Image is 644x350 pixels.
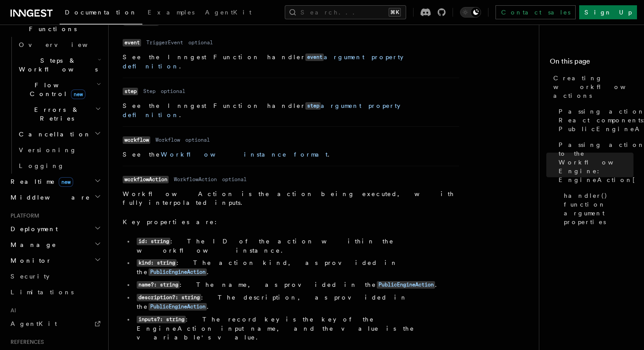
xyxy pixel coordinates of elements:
span: Documentation [65,9,137,16]
code: name?: string [137,281,180,289]
button: Errors & Retries [15,102,103,126]
span: handler() function argument properties [564,191,633,226]
dd: TriggerEvent [146,39,183,46]
code: workflowAction [123,176,169,183]
a: Documentation [60,3,142,25]
dd: Workflow [156,136,180,143]
dd: optional [185,136,210,143]
a: Sign Up [579,5,637,19]
span: AgentKit [11,320,57,327]
button: Manage [7,237,103,253]
h4: On this page [550,56,633,70]
code: event [123,39,141,46]
a: handler() function argument properties [560,188,633,230]
span: new [59,177,73,187]
a: Workflow instance format [161,151,328,158]
a: Limitations [7,284,103,300]
li: : The description, as provided in the . [134,293,459,311]
code: description?: string [137,294,201,301]
a: AgentKit [200,3,257,24]
li: : The action kind, as provided in the . [134,258,459,277]
code: inputs?: string [137,316,186,323]
span: Logging [19,162,64,169]
a: Creating workflow actions [550,70,633,104]
code: workflow [123,136,150,144]
dd: optional [161,88,185,95]
span: Middleware [7,193,90,202]
a: Versioning [15,142,103,158]
a: Passing actions to the Workflow Engine: EngineAction[] [555,137,633,188]
span: Deployment [7,225,58,233]
span: Versioning [19,146,77,154]
a: stepargument property definition [123,102,400,118]
div: Inngest Functions [7,37,103,174]
li: : The record key is the key of the EngineAction input name, and the value is the variable's value. [134,315,459,342]
span: Limitations [11,289,74,296]
p: See the Inngest Function handler . [123,53,459,71]
span: new [71,89,85,99]
dd: Step [143,88,156,95]
code: step [123,88,138,95]
span: Platform [7,212,39,219]
a: AgentKit [7,316,103,332]
button: Steps & Workflows [15,53,103,77]
span: References [7,339,44,346]
span: Steps & Workflows [15,56,98,74]
code: PublicEngineAction [149,268,207,276]
span: Monitor [7,256,52,265]
a: Security [7,268,103,284]
li: : The ID of the action within the workflow instance. [134,237,459,255]
p: See the . [123,150,459,159]
code: event [305,54,324,61]
dd: optional [222,176,247,183]
span: Examples [148,9,195,16]
span: Cancellation [15,130,91,139]
span: Inngest Functions [7,16,95,33]
a: Contact sales [495,5,576,19]
button: Realtimenew [7,174,103,189]
button: Monitor [7,253,103,268]
a: Overview [15,37,103,53]
code: id: string [137,238,170,245]
button: Middleware [7,189,103,205]
a: PublicEngineAction [149,303,207,310]
a: PublicEngineAction [377,281,435,288]
span: Security [11,273,50,280]
button: Inngest Functions [7,12,103,37]
span: Flow Control [15,81,96,98]
code: PublicEngineAction [377,281,435,289]
p: Key properties are: [123,218,459,226]
button: Deployment [7,221,103,237]
button: Toggle dark mode [460,7,481,18]
dd: WorkflowAction [174,176,217,183]
a: Examples [142,3,200,24]
span: AgentKit [205,9,251,16]
span: Realtime [7,177,73,186]
span: Overview [19,41,109,48]
a: PublicEngineAction [149,268,207,275]
dd: optional [188,39,213,46]
li: : The name, as provided in the . [134,280,459,289]
a: Passing actions to the React components: PublicEngineAction[] [555,104,633,137]
code: kind: string [137,259,177,267]
a: Logging [15,158,103,174]
span: Manage [7,240,57,249]
button: Search...⌘K [285,5,406,19]
kbd: ⌘K [389,8,401,17]
p: WorkflowAction is the action being executed, with fully interpolated inputs. [123,189,459,207]
span: AI [7,307,16,314]
button: Flow Controlnew [15,77,103,102]
a: eventargument property definition [123,54,403,70]
button: Cancellation [15,126,103,142]
span: Errors & Retries [15,105,95,123]
p: See the Inngest Function handler . [123,101,459,119]
code: step [305,102,321,110]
